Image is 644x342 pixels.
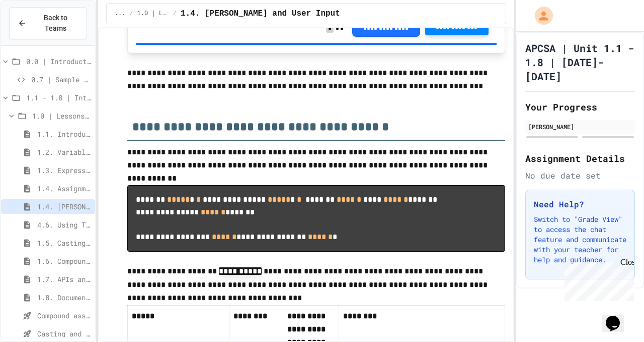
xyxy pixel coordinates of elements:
[4,4,69,64] div: Chat with us now!Close
[115,10,126,18] span: ...
[37,274,91,284] span: 1.7. APIs and Libraries
[37,310,91,321] span: Compound assignment operators - Quiz
[37,129,91,139] span: 1.1. Introduction to Algorithms, Programming, and Compilers
[129,10,133,18] span: /
[37,165,91,176] span: 1.3. Expressions and Output [New]
[37,328,91,339] span: Casting and Ranges of variables - Quiz
[37,238,91,248] span: 1.5. Casting and Ranges of Values
[525,151,635,165] h2: Assignment Details
[37,183,91,194] span: 1.4. Assignment and Input
[31,74,91,85] span: 0.7 | Sample JuiceMind Assignment - [GEOGRAPHIC_DATA]
[33,13,78,34] span: Back to Teams
[181,8,340,20] span: 1.4. [PERSON_NAME] and User Input
[32,110,91,121] span: 1.0 | Lessons and Notes
[534,214,626,265] p: Switch to "Grade View" to access the chat feature and communicate with your teacher for help and ...
[26,56,91,67] span: 0.0 | Introduction to APCSA
[37,219,91,230] span: 4.6. Using Text Files
[525,169,635,182] div: No due date set
[525,100,635,114] h2: Your Progress
[26,92,91,103] span: 1.1 - 1.8 | Introduction to Java
[524,4,555,27] div: My Account
[602,302,634,332] iframe: chat widget
[525,41,635,83] h1: APCSA | Unit 1.1 - 1.8 | [DATE]-[DATE]
[37,292,91,303] span: 1.8. Documentation with Comments and Preconditions
[37,201,91,212] span: 1.4. [PERSON_NAME] and User Input
[37,147,91,157] span: 1.2. Variables and Data Types
[173,10,177,18] span: /
[560,258,634,301] iframe: chat widget
[137,10,169,18] span: 1.0 | Lessons and Notes
[37,256,91,266] span: 1.6. Compound Assignment Operators
[528,122,632,131] div: [PERSON_NAME]
[534,198,626,210] h3: Need Help?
